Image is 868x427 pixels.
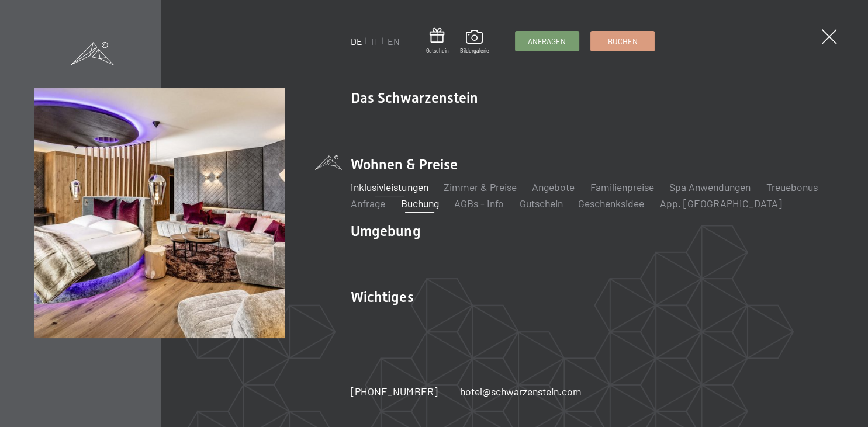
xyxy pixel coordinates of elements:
[371,36,379,47] a: IT
[351,384,437,399] a: [PHONE_NUMBER]
[669,180,751,193] a: Spa Anwendungen
[351,197,385,210] a: Anfrage
[578,197,644,210] a: Geschenksidee
[426,28,448,54] a: Gutschein
[460,30,489,54] a: Bildergalerie
[351,385,437,398] span: [PHONE_NUMBER]
[590,180,654,193] a: Familienpreise
[444,180,517,193] a: Zimmer & Preise
[388,36,400,47] a: EN
[351,180,428,193] a: Inklusivleistungen
[351,36,362,47] a: DE
[516,32,579,51] a: Anfragen
[608,36,638,47] span: Buchen
[520,197,563,210] a: Gutschein
[460,47,489,54] span: Bildergalerie
[766,180,817,193] a: Treuebonus
[528,36,566,47] span: Anfragen
[532,180,575,193] a: Angebote
[454,197,504,210] a: AGBs - Info
[426,47,448,54] span: Gutschein
[401,197,439,210] a: Buchung
[659,197,781,210] a: App. [GEOGRAPHIC_DATA]
[591,32,654,51] a: Buchen
[460,384,582,399] a: hotel@schwarzenstein.com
